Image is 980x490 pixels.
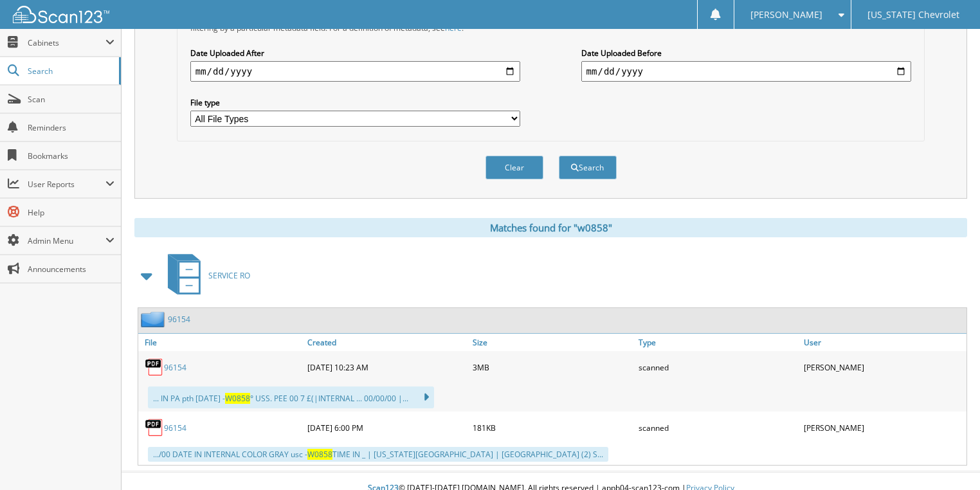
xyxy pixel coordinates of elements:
div: .../00 DATE IN INTERNAL COLOR GRAY usc - TIME IN _ | [US_STATE][GEOGRAPHIC_DATA] | [GEOGRAPHIC_DA... [148,447,608,462]
a: User [801,334,966,351]
span: W0858 [307,449,332,460]
span: Help [28,207,114,218]
label: File type [190,97,521,108]
img: folder2.png [141,311,168,327]
span: Cabinets [28,37,105,48]
div: [PERSON_NAME] [801,354,966,380]
span: Admin Menu [28,235,105,246]
span: User Reports [28,179,105,190]
div: scanned [635,415,801,440]
a: Created [304,334,470,351]
img: scan123-logo-white.svg [13,6,109,23]
a: File [138,334,304,351]
div: 181KB [469,415,635,440]
div: Matches found for "w0858" [134,218,967,237]
div: [PERSON_NAME] [801,415,966,440]
span: Scan [28,94,114,105]
span: Search [28,66,113,77]
label: Date Uploaded Before [581,48,912,59]
span: W0858 [225,393,250,404]
button: Search [559,156,617,179]
img: PDF.png [145,358,164,377]
input: end [581,61,912,82]
span: [PERSON_NAME] [750,11,822,19]
button: Clear [485,156,543,179]
a: Size [469,334,635,351]
div: [DATE] 10:23 AM [304,354,470,380]
a: 96154 [164,362,186,373]
a: 96154 [164,422,186,433]
span: Bookmarks [28,150,114,161]
label: Date Uploaded After [190,48,521,59]
input: start [190,61,521,82]
span: SERVICE RO [208,270,250,281]
div: 3MB [469,354,635,380]
span: Reminders [28,122,114,133]
img: PDF.png [145,418,164,437]
div: ... IN PA pth [DATE] - ° USS. PEE 00 7 £(|INTERNAL ... 00/00/00 |... [148,386,434,408]
span: Announcements [28,264,114,275]
span: [US_STATE] Chevrolet [867,11,959,19]
div: scanned [635,354,801,380]
a: SERVICE RO [160,250,250,301]
div: [DATE] 6:00 PM [304,415,470,440]
a: 96154 [168,314,190,325]
a: Type [635,334,801,351]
